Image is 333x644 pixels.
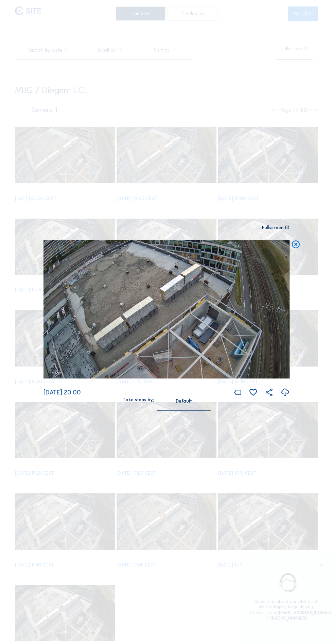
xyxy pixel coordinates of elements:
span: [DATE] 20:00 [43,389,81,396]
div: Take steps by: [123,398,154,403]
div: Default [176,398,192,404]
img: Image [43,240,290,379]
div: Default [157,398,211,410]
div: Fullscreen [262,225,284,230]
